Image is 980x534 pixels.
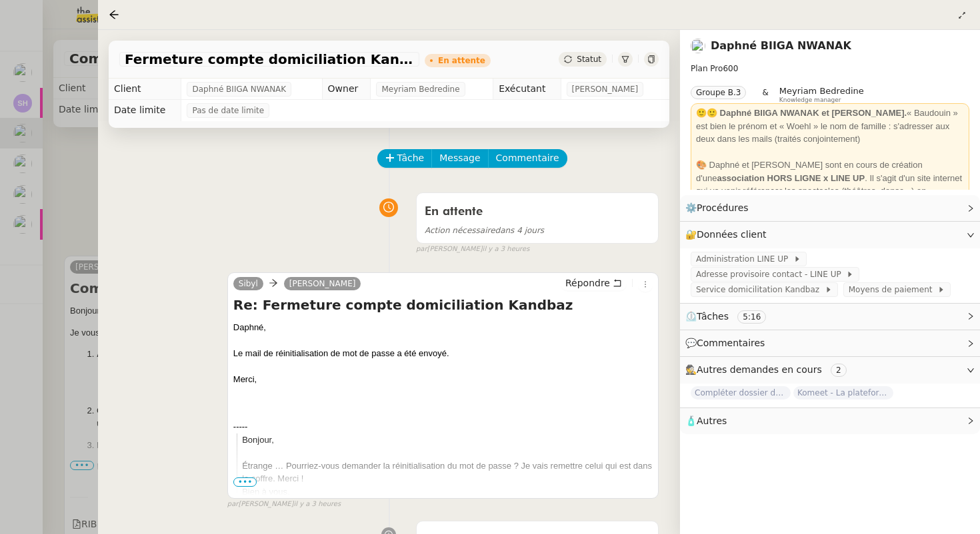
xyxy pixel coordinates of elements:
span: ••• [233,477,257,487]
td: Exécutant [493,79,561,100]
td: Client [109,79,181,100]
span: 600 [723,64,738,73]
div: ⏲️Tâches 5:16 [680,304,980,330]
div: « Baudouin » est bien le prénom et « Woehl » le nom de famille : s'adresser aux deux dans les mai... [696,107,964,146]
span: Autres [697,415,727,426]
td: Owner [322,79,371,100]
span: Komeet - La plateforme d'engagement solidaire [793,386,893,400]
span: Message [439,150,480,166]
span: Service domicilitation Kandbaz [696,283,825,296]
button: Tâche [377,149,433,168]
div: Bonjour, [242,433,653,447]
div: 💬Commentaires [680,330,980,356]
div: En attente [438,57,485,65]
span: En attente [425,206,483,218]
div: ----- [233,420,653,433]
h4: Re: Fermeture compte domiciliation Kandbaz [233,296,653,314]
span: Compléter dossier domiciliation asso sur Se Domicilier [691,386,791,400]
div: 🔐Données client [680,222,980,248]
span: 💬 [685,338,771,348]
span: il y a 3 heures [293,499,341,510]
nz-tag: 2 [831,364,847,377]
span: Statut [577,55,601,64]
div: Le mail de réinitialisation de mot de passe a été envoyé. [233,347,653,360]
div: 🎨 Daphné et [PERSON_NAME] sont en cours de création d'une . Il s'agit d'un site internet qui va v... [696,158,964,210]
span: Sibyl [239,279,258,288]
button: Message [431,149,488,168]
span: Fermeture compte domiciliation Kandbaz [125,53,414,66]
small: [PERSON_NAME] [416,244,529,255]
a: [PERSON_NAME] [284,278,361,290]
span: 🔐 [685,227,772,242]
span: dans 4 jours [425,226,544,235]
span: par [416,244,427,255]
span: Moyens de paiement [849,283,937,296]
span: Plan Pro [691,64,723,73]
div: Merci, [233,373,653,386]
span: Procédures [697,202,749,213]
div: 🧴Autres [680,408,980,434]
span: Données client [697,229,767,240]
button: Répondre [561,276,627,290]
span: Commentaire [496,150,559,166]
span: ⚙️ [685,200,755,216]
span: Action nécessaire [425,226,495,235]
nz-tag: 5:16 [737,310,766,324]
span: il y a 3 heures [483,244,530,255]
div: Étrange … Pourriez-vous demander la réinitialisation du mot de passe ? Je vais remettre celui qui... [242,459,653,485]
span: Knowledge manager [779,97,841,104]
span: Tâche [397,150,425,166]
span: Adresse provisoire contact - LINE UP [696,268,846,281]
span: ⏲️ [685,311,777,322]
span: Administration LINE UP [696,252,793,266]
span: par [227,499,239,510]
span: Pas de date limite [192,104,264,117]
strong: 🙂🙂 Daphné BIIGA NWANAK et [PERSON_NAME]. [696,108,907,118]
div: Bien à vous, [242,485,653,499]
div: Daphné, [233,321,653,334]
span: Meyriam Bedredine [381,83,459,96]
app-user-label: Knowledge manager [779,86,864,103]
span: [PERSON_NAME] [572,83,639,96]
span: 🧴 [685,415,727,426]
span: Meyriam Bedredine [779,86,864,96]
button: Commentaire [488,149,567,168]
span: Répondre [565,276,610,290]
span: Autres demandes en cours [697,364,822,375]
img: users%2FKPVW5uJ7nAf2BaBJPZnFMauzfh73%2Favatar%2FDigitalCollectionThumbnailHandler.jpeg [691,39,705,53]
span: Daphné BIIGA NWANAK [192,83,286,96]
nz-tag: Groupe B.3 [691,86,746,99]
small: [PERSON_NAME] [227,499,341,510]
strong: association HORS LIGNE x LINE UP [717,173,865,183]
span: Commentaires [697,338,765,348]
span: & [762,86,768,103]
span: Tâches [697,311,729,322]
span: 🕵️ [685,364,852,375]
div: ⚙️Procédures [680,195,980,221]
td: Date limite [109,100,181,121]
div: 🕵️Autres demandes en cours 2 [680,357,980,383]
a: Daphné BIIGA NWANAK [711,39,851,52]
